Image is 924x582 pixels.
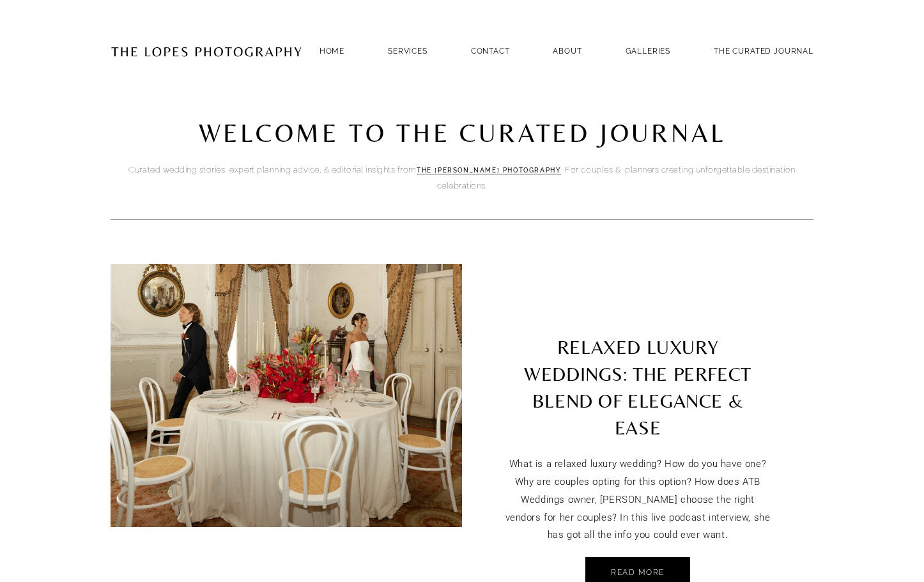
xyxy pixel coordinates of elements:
p: What is a relaxed luxury wedding? How do you have one? Why are couples opting for this option? Ho... [505,456,771,545]
span: Read More [611,568,665,577]
p: Curated wedding stories, expert planning advice, & editorial insights from . For couples & planne... [111,162,813,194]
a: ABOUT [553,42,581,59]
a: Contact [471,42,510,59]
img: RELAXED LUXURY WEDDINGS: THE PERFECT BLEND OF ELEGANCE &amp; EASE [111,258,462,533]
a: SERVICES [388,47,427,56]
a: Home [320,42,344,59]
a: RELAXED LUXURY WEDDINGS: THE PERFECT BLEND OF ELEGANCE & EASE [462,264,813,448]
img: Portugal Wedding Photographer | The Lopes Photography [111,20,302,82]
a: GALLERIES [626,42,671,59]
code: Welcome to the curated Journal [199,118,726,148]
a: THE CURATED JOURNAL [714,42,813,59]
a: The [PERSON_NAME] Photography [417,167,561,174]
